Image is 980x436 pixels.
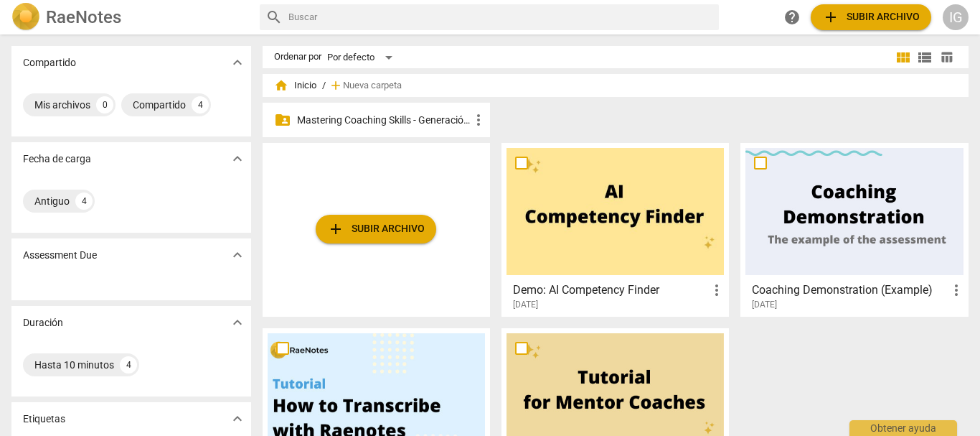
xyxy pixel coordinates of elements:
span: [DATE] [752,299,777,311]
h3: Coaching Demonstration (Example) [752,282,947,299]
span: expand_more [229,410,246,427]
p: Assessment Due [23,248,97,263]
button: IG [943,4,969,30]
span: more_vert [470,111,487,129]
p: Mastering Coaching Skills - Generación 31 [297,113,470,128]
div: Hasta 10 minutos [34,358,114,372]
span: help [783,9,801,26]
p: Fecha de carga [23,152,91,167]
span: add [327,221,344,238]
span: expand_more [229,54,246,71]
span: [DATE] [513,299,538,311]
span: add [329,78,343,93]
span: table_chart [940,50,953,64]
button: Subir [316,215,436,243]
div: Por defecto [327,46,397,69]
span: Inicio [274,78,316,93]
span: Nueva carpeta [343,80,402,91]
span: home [274,78,288,93]
div: Obtener ayuda [849,420,957,436]
button: Mostrar más [227,244,248,266]
h2: RaeNotes [46,7,121,27]
a: Coaching Demonstration (Example)[DATE] [745,148,963,310]
div: Mis archivos [34,98,90,112]
button: Mostrar más [227,52,248,73]
span: search [265,9,283,26]
span: Subir archivo [327,221,425,238]
p: Compartido [23,55,76,70]
div: Antiguo [34,194,70,208]
img: Logo [11,3,40,32]
span: expand_more [229,150,246,167]
span: more_vert [948,282,965,299]
a: LogoRaeNotes [11,3,248,32]
button: Cuadrícula [892,47,914,68]
span: more_vert [708,282,725,299]
div: Compartido [133,98,186,112]
span: view_module [895,49,912,66]
button: Subir [811,4,931,30]
a: Obtener ayuda [779,4,805,30]
div: 4 [192,96,209,113]
span: view_list [916,49,933,66]
button: Lista [914,47,936,68]
span: / [322,80,326,91]
button: Mostrar más [227,148,248,170]
button: Mostrar más [227,408,248,430]
span: add [822,9,839,26]
button: Tabla [936,47,957,68]
div: Ordenar por [274,52,321,62]
span: expand_more [229,246,246,264]
button: Mostrar más [227,312,248,333]
p: Etiquetas [23,412,65,427]
div: 4 [75,193,93,210]
h3: Demo: AI Competency Finder [513,282,708,299]
p: Duración [23,315,63,330]
div: 4 [120,356,137,374]
a: Demo: AI Competency Finder[DATE] [507,148,724,310]
span: folder_shared [274,111,291,129]
input: Buscar [288,6,714,29]
span: Subir archivo [822,9,920,26]
div: 0 [96,96,113,113]
span: expand_more [229,314,246,331]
